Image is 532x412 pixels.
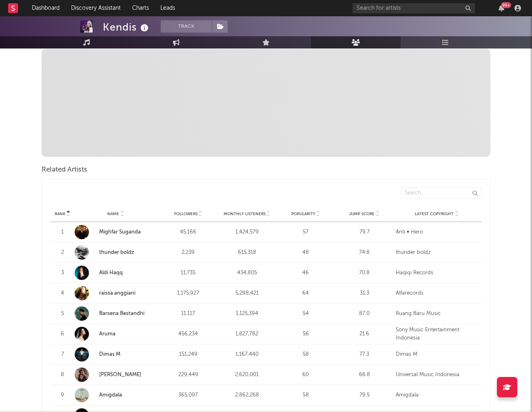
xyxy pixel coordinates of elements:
div: 11,735 [161,269,215,277]
a: Barsena Bestandhi [75,306,157,321]
span: Related Artists [42,165,87,175]
div: 21.6 [337,330,392,338]
span: Popularity [291,212,315,216]
div: 70.8 [337,269,392,277]
button: 99+ [499,5,504,11]
div: Amigdala [396,391,478,399]
a: [PERSON_NAME] [75,368,157,382]
div: 229,449 [161,371,215,379]
div: 58 [278,391,333,399]
div: 456,234 [161,330,215,338]
div: 1,167,440 [219,350,274,359]
div: 8 [54,371,71,379]
a: raissa anggiani [75,286,157,300]
div: 56 [278,330,333,338]
div: 60 [278,371,333,379]
div: 1,827,782 [219,330,274,338]
div: Ruang Baru Music [396,310,478,318]
div: 58 [278,350,333,359]
div: 54 [278,310,333,318]
div: 1,424,579 [219,228,274,236]
div: 87.0 [337,310,392,318]
div: 11,117 [161,310,215,318]
div: 45,166 [161,228,215,236]
a: Aldi Haqq [75,266,157,280]
div: 77.3 [337,350,392,359]
span: Followers [174,212,197,216]
div: 2 [54,249,71,257]
div: Sony Music Entertainment Indonesia [396,326,478,342]
div: 74.8 [337,249,392,257]
div: Dimas M [396,350,478,359]
div: 615,318 [219,249,274,257]
div: Universal Music Indonesia [396,371,478,379]
a: Amigdala [99,392,122,398]
div: 2,239 [161,249,215,257]
div: 48 [278,249,333,257]
a: thunder boldz [99,250,134,255]
span: Name [107,212,119,216]
a: Amigdala [75,388,157,402]
input: Search for artists [352,3,475,13]
div: 365,097 [161,391,215,399]
div: 7 [54,350,71,359]
div: 6 [54,330,71,338]
input: Search... [400,187,482,199]
a: Barsena Bestandhi [99,311,144,316]
div: 46 [278,269,333,277]
a: Dimas M [75,347,157,361]
a: Aldi Haqq [99,270,123,275]
a: Mighfar Suganda [75,225,157,239]
div: 3 [54,269,71,277]
div: 9 [54,391,71,399]
div: 1 [54,228,71,236]
a: [PERSON_NAME] [99,372,141,377]
div: thunder boldz [396,249,478,257]
a: raissa anggiani [99,291,135,296]
button: Track [161,20,212,33]
span: Jump Score [349,212,375,216]
div: 5 [54,310,71,318]
div: 57 [278,228,333,236]
div: Alfarecords [396,289,478,297]
div: 64 [278,289,333,297]
a: Dimas M [99,352,120,357]
div: 31.3 [337,289,392,297]
div: Anti ∞ Hero [396,228,478,236]
div: 2,620,001 [219,371,274,379]
div: Kendis [103,20,151,34]
span: Latest Copyright [415,212,454,216]
div: 151,249 [161,350,215,359]
div: 434,805 [219,269,274,277]
div: 79.7 [337,228,392,236]
a: Aruma [99,331,115,337]
div: 4 [54,289,71,297]
div: 1,125,394 [219,310,274,318]
a: Aruma [75,327,157,341]
span: Monthly Listeners [224,212,266,216]
a: Mighfar Suganda [99,229,141,235]
span: Rank [55,212,65,216]
div: Haqiqi Records [396,269,478,277]
div: 66.8 [337,371,392,379]
div: 79.5 [337,391,392,399]
div: 2,862,268 [219,391,274,399]
div: 1,175,927 [161,289,215,297]
div: 99 + [501,2,511,8]
a: thunder boldz [75,245,157,260]
div: 5,298,421 [219,289,274,297]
